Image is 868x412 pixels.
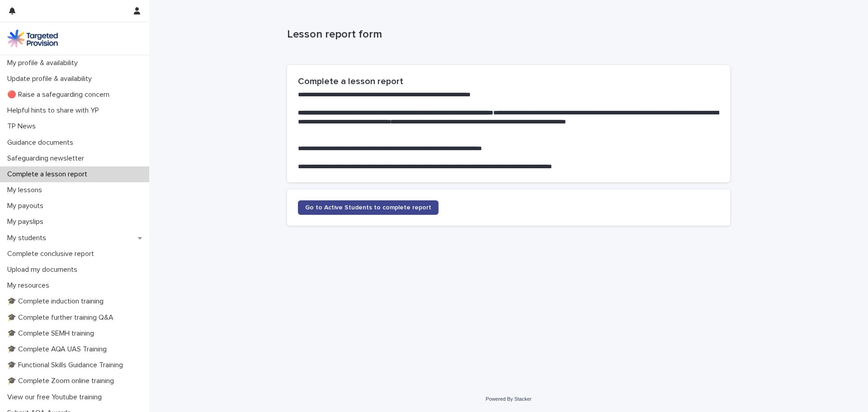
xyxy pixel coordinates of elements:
[4,218,51,226] p: My payslips
[298,200,439,215] a: Go to Active Students to complete report
[4,361,130,369] p: 🎓 Functional Skills Guidance Training
[298,76,719,87] h2: Complete a lesson report
[4,234,53,242] p: My students
[4,202,51,210] p: My payouts
[4,313,121,322] p: 🎓 Complete further training Q&A
[305,204,431,211] span: Go to Active Students to complete report
[7,29,58,47] img: M5nRWzHhSzIhMunXDL62
[4,90,117,99] p: 🔴 Raise a safeguarding concern
[4,106,106,115] p: Helpful hints to share with YP
[4,345,114,354] p: 🎓 Complete AQA UAS Training
[4,170,94,179] p: Complete a lesson report
[4,297,111,306] p: 🎓 Complete induction training
[4,154,91,163] p: Safeguarding newsletter
[4,329,101,338] p: 🎓 Complete SEMH training
[4,265,85,274] p: Upload my documents
[4,59,85,67] p: My profile & availability
[4,377,121,385] p: 🎓 Complete Zoom online training
[486,396,531,402] a: Powered By Stacker
[4,75,99,83] p: Update profile & availability
[287,28,726,41] p: Lesson report form
[4,250,101,258] p: Complete conclusive report
[4,186,49,194] p: My lessons
[4,281,57,290] p: My resources
[4,138,80,147] p: Guidance documents
[4,122,43,131] p: TP News
[4,393,109,402] p: View our free Youtube training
